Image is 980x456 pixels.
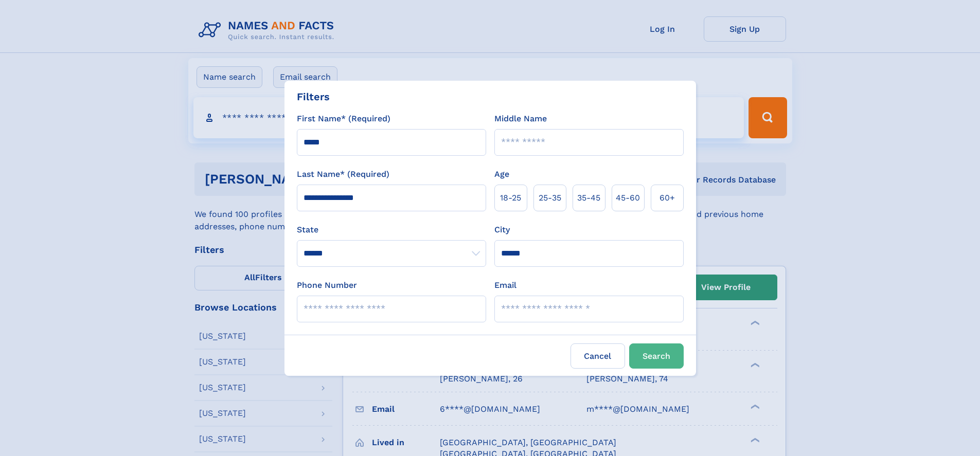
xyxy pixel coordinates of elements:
span: 18‑25 [500,192,521,204]
label: Age [494,168,509,180]
span: 35‑45 [577,192,600,204]
label: Cancel [571,343,625,369]
label: Phone Number [297,279,357,291]
button: Search [629,343,684,369]
label: City [494,224,510,236]
span: 25‑35 [539,192,561,204]
div: Filters [297,89,330,104]
span: 60+ [660,192,675,204]
span: 45‑60 [616,192,640,204]
label: Last Name* (Required) [297,168,389,180]
label: Email [494,279,516,291]
label: Middle Name [494,113,547,125]
label: First Name* (Required) [297,113,390,125]
label: State [297,224,486,236]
